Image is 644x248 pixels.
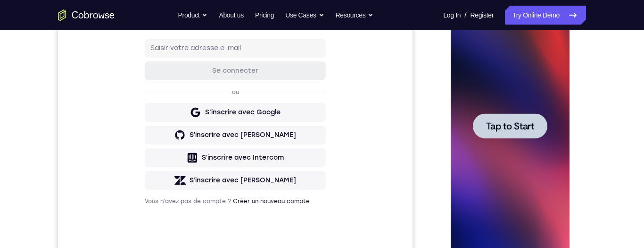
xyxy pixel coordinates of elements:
div: S’inscrire avec Intercom [144,200,226,209]
div: S’inscrire avec Google [147,154,222,164]
button: Se connecter [87,108,268,127]
button: S’inscrire avec [PERSON_NAME] [87,218,268,237]
button: Resources [336,6,374,25]
a: Log In [443,6,461,25]
a: Try Online Demo [505,6,586,25]
button: S’inscrire avec [PERSON_NAME] [87,172,268,191]
a: Go to the home page [58,9,115,21]
div: S’inscrire avec [PERSON_NAME] [132,222,238,232]
a: Pricing [255,6,274,25]
input: Saisir votre adresse e-mail [92,90,262,100]
button: Use Cases [285,6,324,25]
h1: Connectez-vous à votre compte [87,65,268,78]
span: / [464,9,466,21]
a: Register [471,6,494,25]
button: S’inscrire avec Google [87,150,268,169]
button: Product [178,6,208,25]
span: Tap to Start [42,135,91,144]
button: S’inscrire avec Intercom [87,195,268,214]
button: Tap to Start [29,127,104,152]
div: S’inscrire avec [PERSON_NAME] [132,177,238,187]
p: ou [172,135,183,143]
a: About us [219,6,243,25]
